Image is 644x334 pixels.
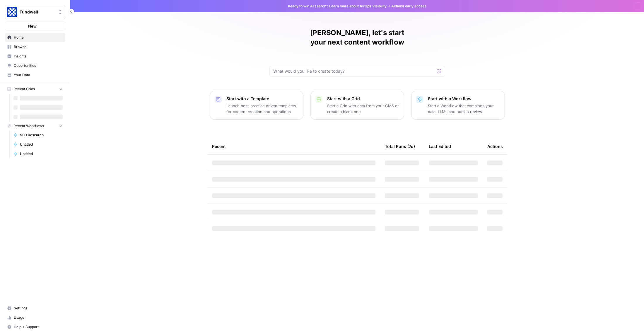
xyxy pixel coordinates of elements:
[11,149,65,159] a: Untitled
[5,42,65,52] a: Browse
[5,70,65,80] a: Your Data
[14,35,63,40] span: Home
[11,140,65,149] a: Untitled
[14,63,63,68] span: Opportunities
[5,22,65,30] button: New
[273,68,434,74] input: What would you like to create today?
[327,96,399,102] p: Start with a Grid
[428,96,500,102] p: Start with a Workflow
[5,322,65,332] button: Help + Support
[428,103,500,115] p: Start a Workflow that combines your data, LLMs and human review
[5,33,65,42] a: Home
[391,4,427,9] span: Actions early access
[212,138,375,154] div: Recent
[20,9,55,15] span: Fundwell
[7,7,17,17] img: Fundwell Logo
[5,122,65,130] button: Recent Workflows
[210,91,303,120] button: Start with a TemplateLaunch best-practice driven templates for content creation and operations
[14,72,63,78] span: Your Data
[5,313,65,322] a: Usage
[226,96,298,102] p: Start with a Template
[327,103,399,115] p: Start a Grid with data from your CMS or create a blank one
[14,54,63,59] span: Insights
[20,132,63,138] span: SEO Research
[385,138,415,154] div: Total Runs (7d)
[5,61,65,70] a: Opportunities
[5,5,65,19] button: Workspace: Fundwell
[5,304,65,313] a: Settings
[20,151,63,156] span: Untitled
[14,324,63,330] span: Help + Support
[13,86,35,92] span: Recent Grids
[5,85,65,93] button: Recent Grids
[487,138,503,154] div: Actions
[269,28,445,47] h1: [PERSON_NAME], let's start your next content workflow
[226,103,298,115] p: Launch best-practice driven templates for content creation and operations
[310,91,404,120] button: Start with a GridStart a Grid with data from your CMS or create a blank one
[14,315,63,320] span: Usage
[329,4,349,8] a: Learn more
[429,138,451,154] div: Last Edited
[11,130,65,140] a: SEO Research
[288,4,387,9] span: Ready to win AI search? about AirOps Visibility
[20,142,63,147] span: Untitled
[411,91,505,120] button: Start with a WorkflowStart a Workflow that combines your data, LLMs and human review
[14,306,63,311] span: Settings
[5,52,65,61] a: Insights
[13,123,44,129] span: Recent Workflows
[28,23,37,29] span: New
[14,44,63,50] span: Browse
